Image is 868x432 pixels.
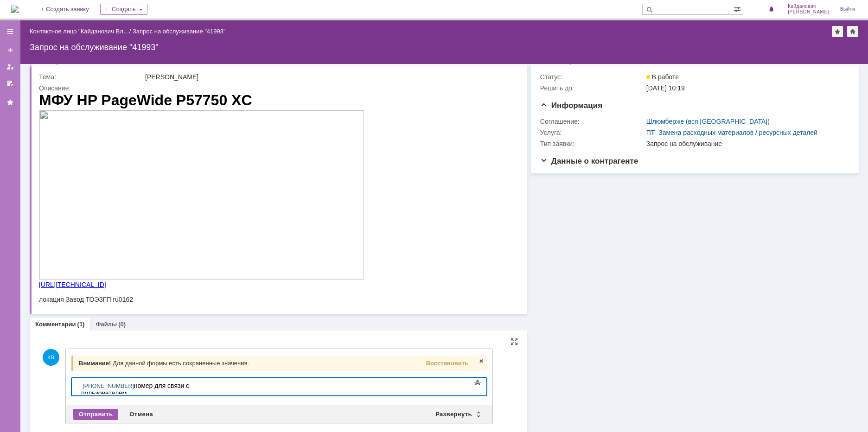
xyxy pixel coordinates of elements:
span: Данные о контрагенте [540,157,638,165]
div: Сделать домашней страницей [847,26,858,37]
div: На всю страницу [511,338,518,345]
div: Запрос на обслуживание "41993" [30,43,859,52]
a: Файлы [96,321,117,328]
span: Показать панель инструментов [472,377,483,388]
div: Статус: [540,73,645,81]
a: Мои заявки [3,59,18,74]
div: (1) [77,321,85,328]
span: [PERSON_NAME] [788,9,829,15]
span: [DATE] 10:19 [646,84,685,92]
span: Закрыть [478,357,485,365]
div: Тема: [39,73,143,81]
div: / [30,28,133,35]
div: Добавить в избранное [832,26,843,37]
a: Создать заявку [3,43,18,57]
span: Внимание! [79,360,111,367]
a: Шлюмберже (вся [GEOGRAPHIC_DATA]) [646,118,770,125]
span: Восстановить [426,360,468,367]
div: номер для связи с пользователем [4,4,135,19]
a: Мои согласования [3,76,18,91]
span: Расширенный поиск [734,4,743,13]
a: Контактное лицо "Кайданович Вл… [30,28,129,35]
div: Услуга: [540,129,645,136]
a: [PHONE_NUMBER] [5,5,56,11]
div: Соглашение: [540,118,645,125]
a: Комментарии [35,321,76,328]
div: Описание: [39,84,515,92]
a: Перейти на домашнюю страницу [11,6,19,13]
span: Кайданович [788,4,829,9]
div: Создать [100,4,147,15]
span: Для данной формы есть сохраненные значения. [113,360,249,367]
span: КВ [43,349,59,366]
a: ПТ_Замена расходных материалов / ресурсных деталей [646,129,817,136]
div: Запрос на обслуживание [646,140,845,147]
span: Информация [540,101,602,110]
div: Запрос на обслуживание "41993" [133,28,226,35]
div: (0) [118,321,126,328]
img: logo [11,6,19,13]
div: Решить до: [540,84,645,92]
span: В работе [646,73,679,81]
div: Тип заявки: [540,140,645,147]
div: [PERSON_NAME] [145,73,513,81]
